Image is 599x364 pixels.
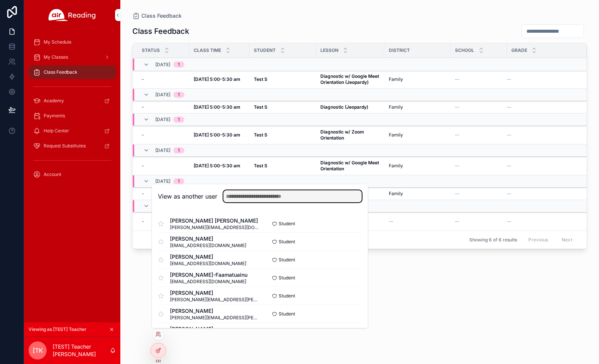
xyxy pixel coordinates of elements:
[455,104,502,110] a: --
[158,192,217,201] h2: View as another user
[455,47,474,53] span: School
[389,132,403,138] span: Family
[155,147,170,153] span: [DATE]
[44,39,71,45] span: My Schedule
[33,346,43,355] span: [TK
[155,92,170,98] span: [DATE]
[279,257,295,263] span: Student
[142,163,185,169] a: -
[455,218,459,224] span: --
[29,109,116,123] a: Payments
[194,76,245,82] a: [DATE] 5:00-5:30 am
[389,163,446,169] a: Family
[194,132,240,138] strong: [DATE] 5:00-5:30 am
[254,47,276,53] span: Student
[320,73,380,85] strong: Diagnostic w/ Google Meet Orientation (Jeopardy)
[29,94,116,108] a: Academy
[141,12,182,20] span: Class Feedback
[170,224,260,231] span: [PERSON_NAME][EMAIL_ADDRESS][DOMAIN_NAME]
[389,76,446,82] a: Family
[389,47,410,53] span: District
[132,26,189,36] h1: Class Feedback
[29,326,86,332] span: Viewing as [TEST] Teacher
[142,163,144,169] span: -
[170,261,246,267] span: [EMAIL_ADDRESS][DOMAIN_NAME]
[389,132,446,138] a: Family
[194,76,240,82] strong: [DATE] 5:00-5:30 am
[44,98,64,104] span: Academy
[254,132,311,138] a: Test S
[170,325,260,333] span: [PERSON_NAME]
[132,12,182,20] a: Class Feedback
[320,129,380,141] a: Diagnostic w/ Zoom Orientation
[320,73,380,85] a: Diagnostic w/ Google Meet Orientation (Jeopardy)
[170,315,260,321] span: [PERSON_NAME][EMAIL_ADDRESS][PERSON_NAME][DOMAIN_NAME]
[507,104,511,110] span: --
[455,76,459,82] span: --
[254,76,311,82] a: Test S
[507,104,578,110] a: --
[142,191,144,197] span: -
[389,163,403,169] span: Family
[44,128,69,134] span: Help Center
[507,76,578,82] a: --
[389,104,446,110] a: Family
[178,147,180,153] div: 1
[320,104,368,110] strong: Diagnostic (Jeopardy)
[178,92,180,98] div: 1
[279,293,295,299] span: Student
[170,235,246,243] span: [PERSON_NAME]
[507,76,511,82] span: --
[142,76,185,82] a: -
[24,30,120,191] div: scrollable content
[142,132,185,138] a: -
[178,117,180,123] div: 1
[320,160,380,171] strong: Diagnostic w/ Google Meet Orientation
[49,9,96,21] img: App logo
[320,160,380,172] a: Diagnostic w/ Google Meet Orientation
[170,217,260,224] span: [PERSON_NAME] [PERSON_NAME]
[507,218,578,224] a: --
[194,104,245,110] a: [DATE] 5:00-5:30 am
[170,307,260,315] span: [PERSON_NAME]
[455,191,459,197] span: --
[507,132,511,138] span: --
[44,54,68,60] span: My Classes
[178,178,180,184] div: 1
[194,104,240,110] strong: [DATE] 5:00-5:30 am
[455,163,502,169] a: --
[178,62,180,68] div: 1
[29,65,116,79] a: Class Feedback
[29,124,116,138] a: Help Center
[507,191,511,197] span: --
[455,132,502,138] a: --
[507,191,578,197] a: --
[170,297,260,303] span: [PERSON_NAME][EMAIL_ADDRESS][PERSON_NAME][DOMAIN_NAME]
[254,76,267,82] strong: Test S
[44,69,77,75] span: Class Feedback
[389,191,446,197] a: Family
[455,218,502,224] a: --
[389,218,446,224] a: --
[142,191,185,197] a: -
[29,139,116,153] a: Request Substitutes
[44,143,86,149] span: Request Substitutes
[142,218,144,224] span: -
[194,163,245,169] a: [DATE] 5:00-5:30 am
[389,104,403,110] span: Family
[142,104,144,110] span: -
[455,191,502,197] a: --
[155,117,170,123] span: [DATE]
[170,289,260,297] span: [PERSON_NAME]
[254,163,311,169] a: Test S
[29,168,116,181] a: Account
[279,221,295,227] span: Student
[507,218,511,224] span: --
[170,253,246,261] span: [PERSON_NAME]
[254,132,267,138] strong: Test S
[170,271,247,279] span: [PERSON_NAME]-Faamatuainu
[320,129,365,141] strong: Diagnostic w/ Zoom Orientation
[142,104,185,110] a: -
[320,47,338,53] span: Lesson
[279,311,295,317] span: Student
